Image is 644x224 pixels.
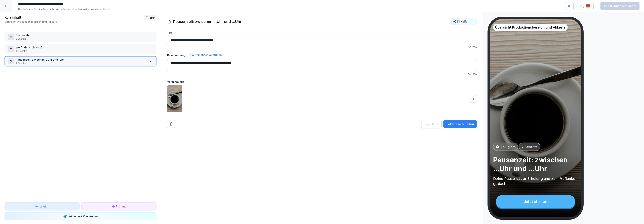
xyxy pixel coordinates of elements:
[5,56,156,66] div: 3Pausenzeit: zwischen ...Uhr und ...Uhr7 Schritte
[18,7,106,11] p: Hier bekomst Du eine Übersicht, wo sich in unserer Produktion was befindet
[451,18,477,25] button: KI Helfer
[453,20,475,23] div: KI Helfer
[600,2,639,10] button: Änderungen speichern
[495,25,566,30] p: Übersicht Produktionsbereich und Abläufe
[8,58,14,64] div: 3
[167,53,185,57] label: Beschreibung
[167,85,182,112] img: xjr14sadh674rbusvigj57eg.png
[493,176,578,186] p: Deine Pause ist zur Erholung und zum Auftanken gedacht
[446,122,474,126] div: Lektion bearbeiten
[16,37,147,41] p: 2 Schritte
[167,31,477,35] label: Titel
[5,44,156,54] div: 2Wo findet sich was?10 Schritte
[150,16,155,20] p: 5 min
[167,120,175,128] button: Remove
[68,214,98,218] p: Lektion mit KI erstellen
[496,195,575,208] div: Jetzt starten
[39,204,49,208] p: Lektion
[167,73,477,76] p: / 250
[16,58,147,62] p: Pausenzeit: zwischen ...Uhr und ...Uhr
[5,202,80,210] button: Lektion
[443,120,477,128] button: Lektion bearbeiten
[16,45,147,49] p: Wo findet sich was?
[16,33,147,37] p: Die Location
[187,53,223,57] div: Automatisch ausfüllen
[468,46,471,49] span: 38
[5,15,144,20] h1: Kursinhalt
[16,49,147,53] p: 10 Schritte
[81,202,156,210] button: Prüfung
[116,204,126,208] p: Prüfung
[5,20,144,24] p: Übersicht Produktionsbereich und Abläufe
[468,73,471,76] span: 54
[8,46,14,52] div: 2
[5,32,156,42] div: 1Die Location2 Schritte
[521,144,538,149] p: 7 Schritte
[586,4,590,8] img: de.svg
[167,80,477,84] label: Vorschaubild
[16,62,147,65] p: 7 Schritte
[173,19,241,24] h1: Pausenzeit: zwischen ...Uhr und ...Uhr
[493,155,578,173] p: Pausenzeit: zwischen ...Uhr und ...Uhr
[424,122,438,126] div: Speichern
[167,46,477,49] p: / 150
[603,4,636,8] div: Änderungen speichern
[8,34,14,40] div: 1
[421,120,442,128] button: Speichern
[501,144,515,149] p: Fällig am
[5,212,156,220] button: Lektion mit KI erstellen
